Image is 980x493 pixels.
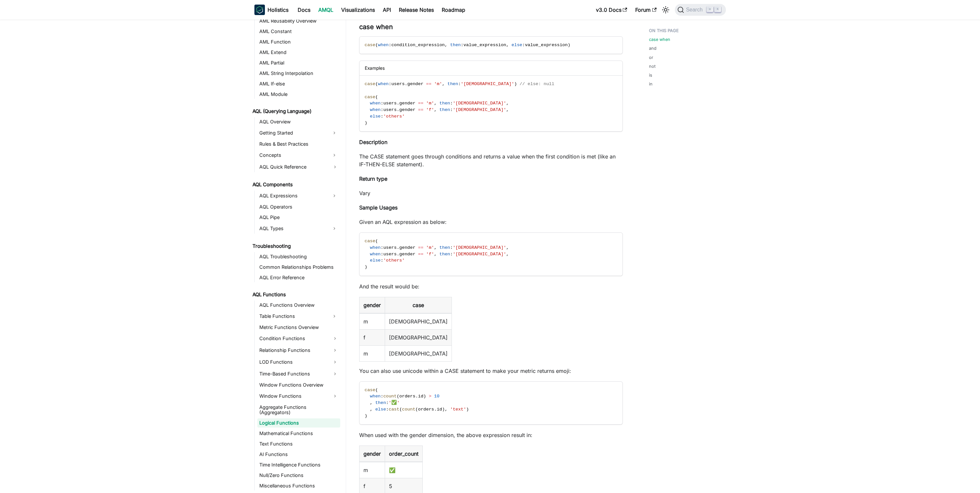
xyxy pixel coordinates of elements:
a: Null/Zero Functions [257,471,340,480]
span: ) [568,43,570,47]
button: Expand sidebar category 'Table Functions' [328,311,340,321]
span: ( [397,394,399,399]
th: case [385,297,452,313]
span: condition_expression [391,43,445,47]
span: when [370,252,381,257]
span: gender [399,101,416,106]
span: when [378,82,389,86]
span: orders [399,394,416,399]
span: : [380,252,383,257]
span: . [397,245,399,250]
a: not [649,63,656,69]
span: . [434,407,437,412]
a: AML Reusability Overview [257,16,340,26]
a: AQL Troubleshooting [257,252,340,261]
h3: case when [359,23,623,31]
span: , [370,400,373,405]
span: ) [365,265,367,269]
a: Visualizations [337,5,379,15]
a: AQL Expressions [257,191,328,201]
a: case when [649,36,670,43]
span: '✅' [389,400,399,405]
span: gender [399,245,416,250]
button: Expand sidebar category 'AQL Expressions' [328,191,340,201]
a: Time-Based Functions [257,369,340,379]
span: Search [684,7,707,13]
a: Mathematical Functions [257,429,340,438]
span: cast [389,407,399,412]
span: when [370,394,381,399]
span: then [439,252,450,257]
span: case [365,239,376,244]
span: : [386,400,389,405]
span: ) [514,82,517,86]
span: case [365,95,376,100]
span: == [426,82,431,86]
span: 'f' [426,107,434,112]
span: , [506,101,509,106]
a: Common Relationships Problems [257,263,340,272]
span: // else: null [520,82,554,86]
span: then [439,101,450,106]
button: Expand sidebar category 'AQL Types' [328,223,340,234]
div: Examples [360,61,622,76]
button: Switch between dark and light mode (currently light mode) [660,5,671,15]
a: AQL Operators [257,202,340,211]
span: , [434,245,437,250]
a: Table Functions [257,311,328,321]
a: Forum [631,5,660,15]
span: ( [375,95,378,100]
span: , [445,43,447,47]
p: Vary [359,189,623,197]
th: gender [359,446,385,462]
img: Holistics [254,5,265,15]
span: , [442,82,445,86]
span: ) [365,120,367,125]
a: AQL (Querying Language) [250,107,340,116]
a: Concepts [257,150,328,160]
td: [DEMOGRAPHIC_DATA] [385,345,452,361]
th: gender [359,297,385,313]
span: : [450,245,453,250]
strong: Sample Usages [359,204,398,211]
span: users [391,82,405,86]
span: : [461,43,463,47]
a: AI Functions [257,450,340,459]
p: You can also use unicode within a CASE statement to make your metric returns emoji: [359,367,623,375]
a: Roadmap [438,5,469,15]
a: AML Partial [257,58,340,67]
span: , [506,252,509,257]
a: and [649,45,656,51]
a: Miscellaneous Functions [257,481,340,490]
a: AML Extend [257,48,340,57]
a: AQL Error Reference [257,273,340,282]
span: 'm' [426,245,434,250]
span: 10 [434,394,439,399]
a: AML If-else [257,79,340,88]
span: ( [375,239,378,244]
span: == [418,252,423,257]
td: m [359,462,385,478]
span: , [506,43,509,47]
span: ) [365,413,367,418]
td: f [359,329,385,345]
span: case [365,43,376,47]
a: LOD Functions [257,357,340,367]
p: And the result would be: [359,283,623,290]
a: Condition Functions [257,333,340,344]
span: 'others' [383,114,405,119]
a: Rules & Best Practices [257,139,340,149]
td: [DEMOGRAPHIC_DATA] [385,313,452,330]
kbd: ⌘ [707,7,713,12]
strong: Return type [359,175,387,182]
span: : [450,252,453,257]
span: 'f' [426,252,434,257]
span: then [439,107,450,112]
span: == [418,245,423,250]
a: or [649,54,653,61]
a: AQL Functions [250,290,340,299]
span: value_expression [525,43,568,47]
span: count [383,394,397,399]
p: Given an AQL expression as below: [359,218,623,226]
span: . [397,101,399,106]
